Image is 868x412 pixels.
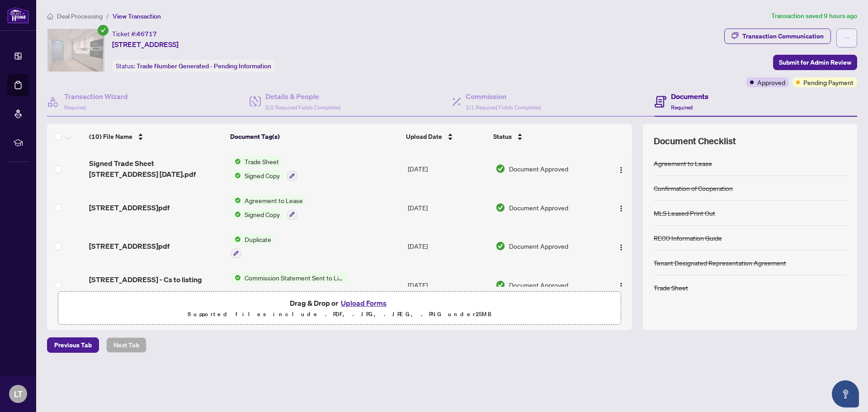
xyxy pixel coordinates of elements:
span: 46717 [137,30,157,38]
span: Previous Tab [54,338,92,352]
th: Document Tag(s) [226,124,403,149]
span: Signed Copy [241,209,283,219]
div: Trade Sheet [654,283,688,293]
span: Upload Date [406,132,442,142]
button: Previous Tab [47,337,99,353]
button: Submit for Admin Review [773,55,857,70]
img: Logo [618,282,625,289]
span: Drag & Drop or [290,297,389,309]
img: Status Icon [231,170,241,180]
button: Logo [614,239,628,253]
button: Logo [614,200,628,215]
div: Status: [112,60,275,72]
button: Status IconAgreement to LeaseStatus IconSigned Copy [231,195,307,220]
span: [STREET_ADDRESS] - Cs to listing brokerage.pdf [89,274,223,296]
span: Document Approved [509,164,568,174]
button: Status IconDuplicate [231,234,275,259]
span: Signed Copy [241,170,283,180]
div: Ticket #: [112,28,157,39]
button: Next Tab [106,337,146,353]
span: Required [64,104,86,111]
button: Open asap [832,380,859,407]
span: Commission Statement Sent to Listing Brokerage [241,273,348,283]
img: logo [7,7,29,24]
th: Status [490,124,599,149]
div: RECO Information Guide [654,233,722,243]
img: Logo [618,166,625,174]
span: Document Checklist [654,135,736,147]
span: Status [493,132,512,142]
span: Trade Sheet [241,156,283,166]
td: [DATE] [404,149,492,188]
button: Status IconCommission Statement Sent to Listing Brokerage [231,273,348,297]
span: Signed Trade Sheet [STREET_ADDRESS] [DATE].pdf [89,158,223,180]
span: [STREET_ADDRESS]pdf [89,241,170,251]
img: Document Status [495,280,505,290]
span: check-circle [98,25,108,36]
td: [DATE] [404,265,492,304]
article: Transaction saved 9 hours ago [771,11,857,21]
img: Status Icon [231,234,241,244]
span: home [47,13,53,19]
p: Supported files include .PDF, .JPG, .JPEG, .PNG under 25 MB [64,309,615,320]
span: Required [671,104,693,111]
span: LT [14,388,23,400]
span: (10) File Name [89,132,132,142]
th: Upload Date [402,124,490,149]
span: Deal Processing [57,12,103,20]
span: [STREET_ADDRESS]pdf [89,202,170,213]
img: Document Status [495,164,505,174]
img: Status Icon [231,209,241,219]
button: Logo [614,278,628,292]
li: / [106,11,109,21]
button: Upload Forms [338,297,389,309]
span: Duplicate [241,234,275,244]
div: Confirmation of Cooperation [654,183,733,193]
div: Tenant Designated Representation Agreement [654,258,786,268]
span: [STREET_ADDRESS] [112,39,179,50]
img: Logo [618,205,625,212]
th: (10) File Name [85,124,226,149]
td: [DATE] [404,227,492,266]
img: Document Status [495,241,505,251]
span: Document Approved [509,280,568,290]
h4: Transaction Wizard [64,91,128,102]
div: Transaction Communication [742,29,824,43]
td: [DATE] [404,188,492,227]
span: Approved [757,77,785,87]
span: View Transaction [113,12,161,20]
button: Transaction Communication [724,28,831,44]
img: Document Status [495,203,505,213]
h4: Documents [671,91,708,102]
span: 2/2 Required Fields Completed [265,104,340,111]
span: Agreement to Lease [241,195,307,205]
div: MLS Leased Print Out [654,208,715,218]
h4: Details & People [265,91,340,102]
img: Status Icon [231,273,241,283]
div: Agreement to Lease [654,158,712,168]
span: Document Approved [509,241,568,251]
span: Trade Number Generated - Pending Information [137,62,271,70]
span: 1/1 Required Fields Completed [466,104,541,111]
button: Logo [614,161,628,176]
img: Logo [618,244,625,251]
h4: Commission [466,91,541,102]
span: Pending Payment [803,77,854,87]
span: Drag & Drop orUpload FormsSupported files include .PDF, .JPG, .JPEG, .PNG under25MB [58,292,621,325]
button: Status IconTrade SheetStatus IconSigned Copy [231,156,297,181]
img: IMG-C12295485_1.jpg [47,29,104,71]
span: Document Approved [509,203,568,213]
img: Status Icon [231,156,241,166]
img: Status Icon [231,195,241,205]
span: ellipsis [844,35,850,41]
span: Submit for Admin Review [779,55,851,70]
